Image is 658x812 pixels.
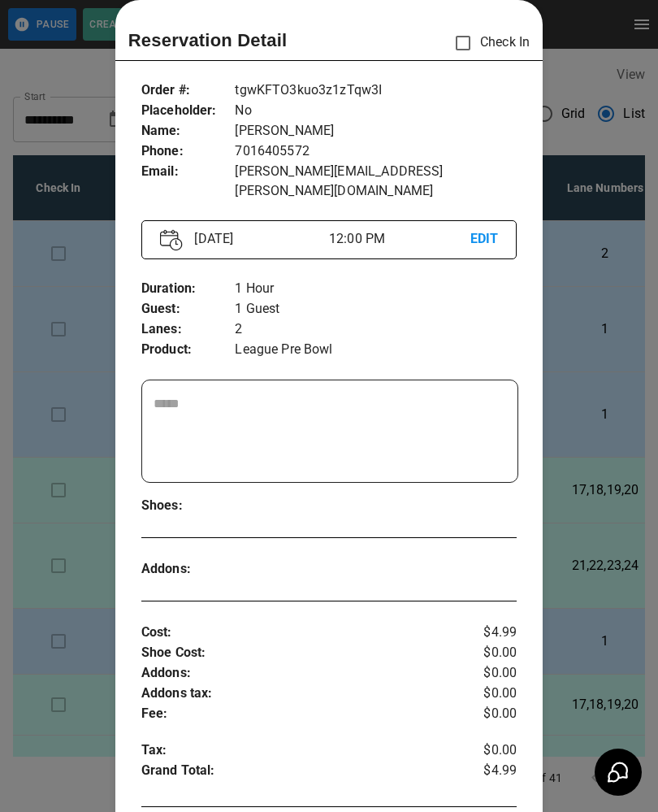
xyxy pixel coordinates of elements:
p: Addons : [141,559,236,580]
p: tgwKFTO3kuo3z1zTqw3I [235,80,517,101]
p: EDIT [470,229,499,250]
p: Fee : [141,704,454,724]
p: [PERSON_NAME] [235,121,517,141]
p: $4.99 [454,761,517,785]
p: 12:00 PM [329,229,470,249]
p: Shoes : [141,496,236,516]
p: 1 Hour [235,279,517,299]
p: [PERSON_NAME][EMAIL_ADDRESS][PERSON_NAME][DOMAIN_NAME] [235,162,517,201]
p: Duration : [141,279,236,299]
p: $0.00 [454,704,517,724]
p: Shoe Cost : [141,643,454,663]
p: Cost : [141,623,454,643]
p: Email : [141,162,236,182]
p: No [235,101,517,121]
img: Vector [160,229,183,251]
p: 2 [235,319,517,340]
p: 1 Guest [235,299,517,319]
p: Name : [141,121,236,141]
p: Product : [141,340,236,360]
p: [DATE] [188,229,329,249]
p: $4.99 [454,623,517,643]
p: Reservation Detail [128,27,288,54]
p: Addons : [141,663,454,684]
p: Phone : [141,141,236,162]
p: $0.00 [454,740,517,761]
p: $0.00 [454,663,517,684]
p: Grand Total : [141,761,454,785]
p: Order # : [141,80,236,101]
p: Addons tax : [141,684,454,704]
p: Lanes : [141,319,236,340]
p: League Pre Bowl [235,340,517,360]
p: Tax : [141,740,454,761]
p: 7016405572 [235,141,517,162]
p: Placeholder : [141,101,236,121]
p: $0.00 [454,643,517,663]
p: $0.00 [454,684,517,704]
p: Guest : [141,299,236,319]
p: Check In [446,26,530,60]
